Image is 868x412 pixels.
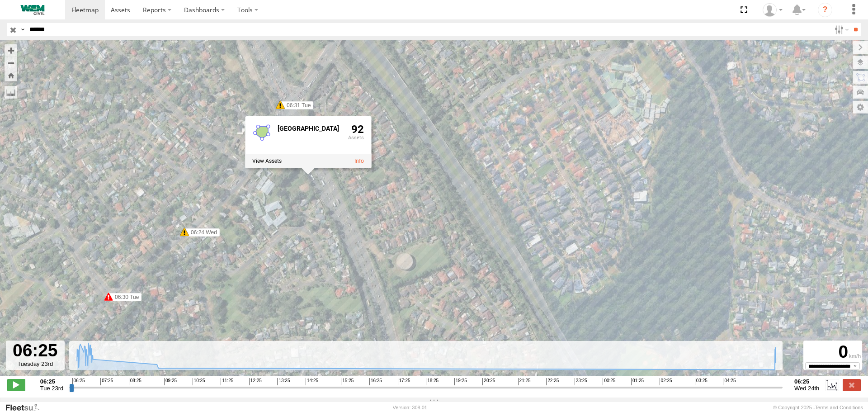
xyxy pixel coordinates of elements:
label: Play/Stop [7,379,25,391]
div: © Copyright 2025 - [773,405,863,410]
span: 19:25 [454,378,467,385]
label: Close [843,379,861,391]
button: Zoom out [5,57,17,69]
span: 09:25 [164,378,177,385]
span: 03:25 [695,378,708,385]
span: 10:25 [193,378,205,385]
div: 0 [805,342,861,362]
span: Tue 23rd Sep 2025 [40,385,63,392]
span: 06:25 [72,378,85,385]
span: 13:25 [277,378,290,385]
span: 18:25 [426,378,439,385]
img: WEMCivilLogo.svg [9,5,56,15]
span: 04:25 [723,378,736,385]
span: 01:25 [631,378,644,385]
button: Zoom in [5,44,17,57]
div: 92 [348,123,364,152]
label: 06:30 Tue [108,293,142,301]
span: Wed 24th Sep 2025 [794,385,819,392]
span: 12:25 [249,378,262,385]
label: 06:31 Tue [280,101,313,109]
button: Zoom Home [5,69,17,81]
div: Version: 308.01 [393,405,427,410]
label: 06:24 Wed [184,228,220,237]
span: 11:25 [221,378,233,385]
div: Fence Name - Greater Sydney [278,125,341,132]
span: 00:25 [603,378,615,385]
div: Jeff Manalo [759,3,786,17]
span: 08:25 [129,378,142,385]
label: Search Filter Options [831,23,850,36]
strong: 06:25 [40,378,63,385]
span: 15:25 [341,378,354,385]
label: Map Settings [853,101,868,114]
a: Terms and Conditions [815,405,863,410]
label: Search Query [19,23,26,36]
label: View assets associated with this fence [252,157,282,164]
span: 17:25 [398,378,410,385]
span: 20:25 [482,378,495,385]
span: 07:25 [100,378,113,385]
label: Measure [5,86,17,99]
span: 21:25 [518,378,531,385]
a: Visit our Website [5,403,47,412]
span: 02:25 [660,378,672,385]
i: ? [818,3,832,17]
strong: 06:25 [794,378,819,385]
span: 23:25 [575,378,587,385]
span: 22:25 [546,378,559,385]
span: 16:25 [369,378,382,385]
a: View fence details [354,157,364,164]
span: 14:25 [306,378,318,385]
